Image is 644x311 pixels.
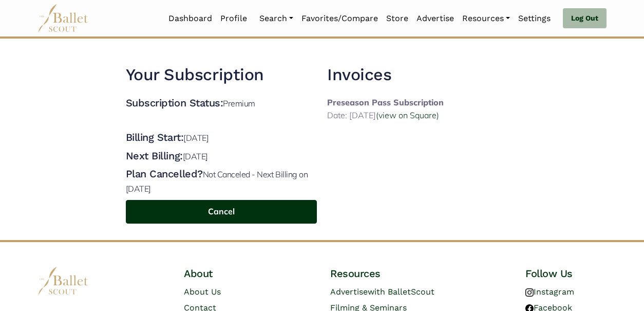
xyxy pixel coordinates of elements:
[126,200,317,224] button: Cancel
[327,109,444,122] p: Date: [DATE]
[514,8,555,29] a: Settings
[382,8,412,29] a: Store
[525,287,574,297] a: Instagram
[126,167,317,195] h4: Plan Cancelled?
[164,8,216,29] a: Dashboard
[184,287,221,297] a: About Us
[255,8,297,29] a: Search
[330,267,460,280] h4: Resources
[330,287,434,297] a: Advertisewith BalletScout
[183,151,208,161] p: [DATE]
[563,8,607,29] a: Log Out
[37,267,89,295] img: logo
[223,98,255,108] p: Premium
[297,8,382,29] a: Favorites/Compare
[327,64,444,86] h2: Invoices
[525,267,607,280] h4: Follow Us
[327,97,444,107] b: Preseason Pass Subscription
[525,288,534,297] img: instagram logo
[376,110,439,120] a: (view on Square)
[458,8,514,29] a: Resources
[126,96,255,111] h4: Subscription Status:
[126,149,317,163] h4: Next Billing:
[368,287,434,297] span: with BalletScout
[126,169,308,194] p: Not Canceled - Next Billing on [DATE]
[183,133,209,143] p: [DATE]
[216,8,251,29] a: Profile
[184,267,265,280] h4: About
[126,64,317,86] h2: Your Subscription
[126,131,317,145] h4: Billing Start:
[412,8,458,29] a: Advertise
